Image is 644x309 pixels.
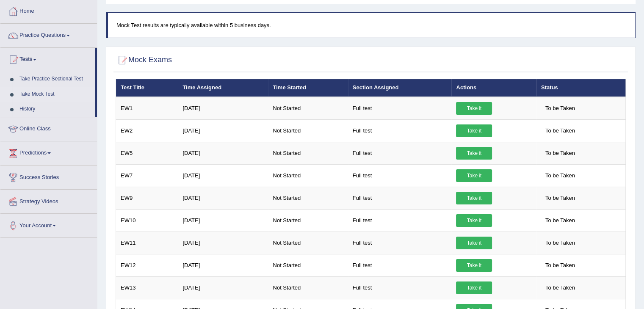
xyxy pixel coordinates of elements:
td: EW1 [116,97,178,120]
a: Predictions [0,141,97,163]
span: To be Taken [541,147,579,160]
th: Actions [451,79,536,97]
a: Take it [456,102,492,115]
h2: Mock Exams [116,54,172,66]
td: Full test [348,164,452,187]
td: Not Started [268,209,348,232]
a: Take it [456,169,492,182]
span: To be Taken [541,169,579,182]
td: EW9 [116,187,178,209]
th: Section Assigned [348,79,452,97]
a: Your Account [0,214,97,235]
a: Take it [456,214,492,227]
td: [DATE] [178,142,268,164]
td: Not Started [268,254,348,276]
a: Strategy Videos [0,190,97,211]
td: Not Started [268,187,348,209]
td: Full test [348,232,452,254]
span: To be Taken [541,281,579,294]
td: Full test [348,97,452,120]
th: Status [536,79,626,97]
a: Tests [0,48,95,69]
th: Time Assigned [178,79,268,97]
td: EW13 [116,276,178,299]
p: Mock Test results are typically available within 5 business days. [116,21,627,29]
a: Online Class [0,117,97,138]
th: Test Title [116,79,178,97]
td: Not Started [268,142,348,164]
td: Full test [348,142,452,164]
td: EW12 [116,254,178,276]
td: Not Started [268,97,348,120]
td: [DATE] [178,119,268,142]
a: Take it [456,281,492,294]
td: [DATE] [178,97,268,120]
a: Practice Questions [0,24,97,45]
a: Take Practice Sectional Test [16,72,95,87]
td: EW10 [116,209,178,232]
td: Full test [348,119,452,142]
a: Take it [456,192,492,204]
td: Not Started [268,232,348,254]
span: To be Taken [541,237,579,249]
td: EW11 [116,232,178,254]
td: Not Started [268,164,348,187]
td: Full test [348,209,452,232]
span: To be Taken [541,102,579,115]
a: Take Mock Test [16,87,95,102]
a: History [16,102,95,117]
td: [DATE] [178,187,268,209]
td: Not Started [268,119,348,142]
td: EW5 [116,142,178,164]
td: EW7 [116,164,178,187]
td: EW2 [116,119,178,142]
td: Full test [348,276,452,299]
span: To be Taken [541,259,579,272]
td: [DATE] [178,232,268,254]
td: [DATE] [178,164,268,187]
td: [DATE] [178,276,268,299]
td: [DATE] [178,209,268,232]
td: Full test [348,187,452,209]
th: Time Started [268,79,348,97]
a: Success Stories [0,166,97,187]
span: To be Taken [541,124,579,137]
td: Not Started [268,276,348,299]
a: Take it [456,259,492,272]
td: [DATE] [178,254,268,276]
span: To be Taken [541,214,579,227]
a: Take it [456,147,492,160]
a: Take it [456,124,492,137]
span: To be Taken [541,192,579,204]
td: Full test [348,254,452,276]
a: Take it [456,237,492,249]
